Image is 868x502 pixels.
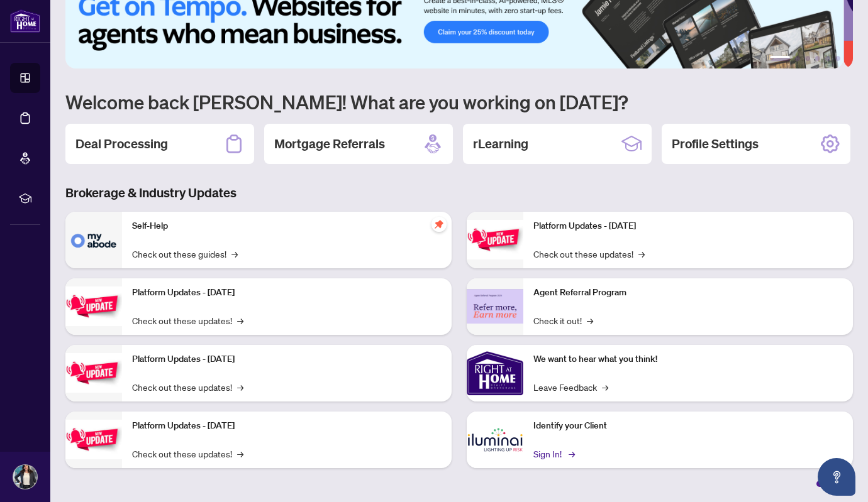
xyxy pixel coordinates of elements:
img: Identify your Client [467,412,523,468]
button: 2 [795,56,800,61]
h1: Welcome back [PERSON_NAME]! What are you working on [DATE]? [65,90,853,114]
h2: Profile Settings [672,135,759,153]
p: Platform Updates - [DATE] [132,352,442,366]
button: 1 [770,56,790,61]
h2: Deal Processing [75,135,168,153]
a: Check out these updates!→ [132,447,243,461]
a: Leave Feedback→ [533,380,608,394]
p: Self-Help [132,219,442,233]
img: Profile Icon [13,465,37,489]
button: Open asap [818,458,855,496]
button: 6 [835,56,840,61]
button: 4 [815,56,820,61]
span: → [638,247,645,261]
h2: rLearning [473,135,528,153]
span: → [569,447,575,461]
h3: Brokerage & Industry Updates [65,184,853,202]
img: Platform Updates - September 16, 2025 [65,286,122,326]
span: → [237,314,243,327]
a: Check out these updates!→ [132,380,243,394]
p: Agent Referral Program [533,286,843,300]
span: → [231,247,238,261]
span: pushpin [431,217,447,232]
img: logo [10,9,40,33]
h2: Mortgage Referrals [274,135,385,153]
p: Platform Updates - [DATE] [132,419,442,433]
img: Platform Updates - June 23, 2025 [467,220,523,259]
span: → [587,314,593,327]
img: Self-Help [65,212,122,268]
p: Platform Updates - [DATE] [132,286,442,300]
button: 3 [805,56,810,61]
p: We want to hear what you think! [533,352,843,366]
img: Platform Updates - July 8, 2025 [65,420,122,459]
a: Check it out!→ [533,314,593,327]
a: Check out these updates!→ [132,314,243,327]
img: Platform Updates - July 21, 2025 [65,353,122,393]
span: → [237,447,243,461]
img: Agent Referral Program [467,289,523,324]
span: → [602,380,608,394]
img: We want to hear what you think! [467,345,523,401]
button: 5 [825,56,830,61]
p: Identify your Client [533,419,843,433]
a: Sign In!→ [533,447,573,461]
a: Check out these updates!→ [533,247,645,261]
span: → [237,380,243,394]
p: Platform Updates - [DATE] [533,219,843,233]
a: Check out these guides!→ [132,247,238,261]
